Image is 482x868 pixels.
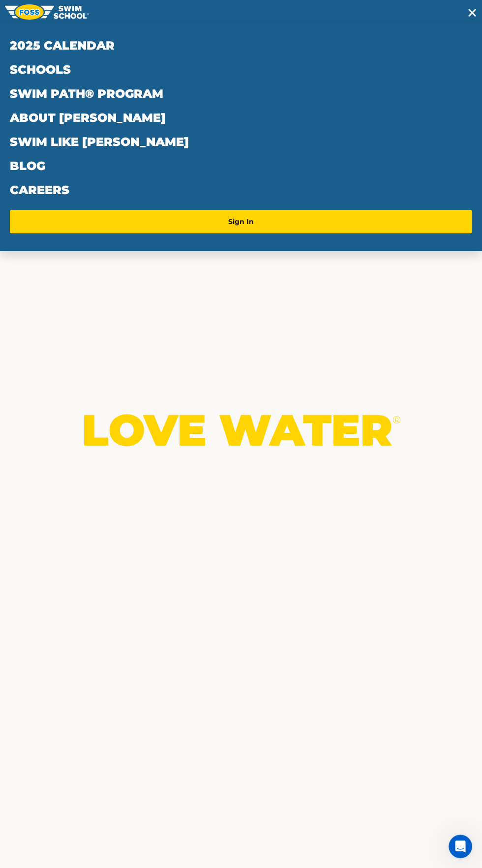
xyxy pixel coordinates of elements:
a: About [PERSON_NAME] [10,106,472,130]
sup: ® [392,414,400,426]
a: Sign In [14,214,468,229]
p: LOVE WATER [82,404,400,456]
a: Blog [10,154,472,178]
a: Schools [10,57,472,82]
a: 2025 Calendar [10,33,472,57]
img: FOSS Swim School Logo [5,4,89,20]
a: Swim Path® Program [10,82,472,106]
a: Careers [10,178,472,202]
button: Toggle navigation [462,5,482,19]
iframe: Intercom live chat [449,835,472,858]
a: Swim Like [PERSON_NAME] [10,130,472,154]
